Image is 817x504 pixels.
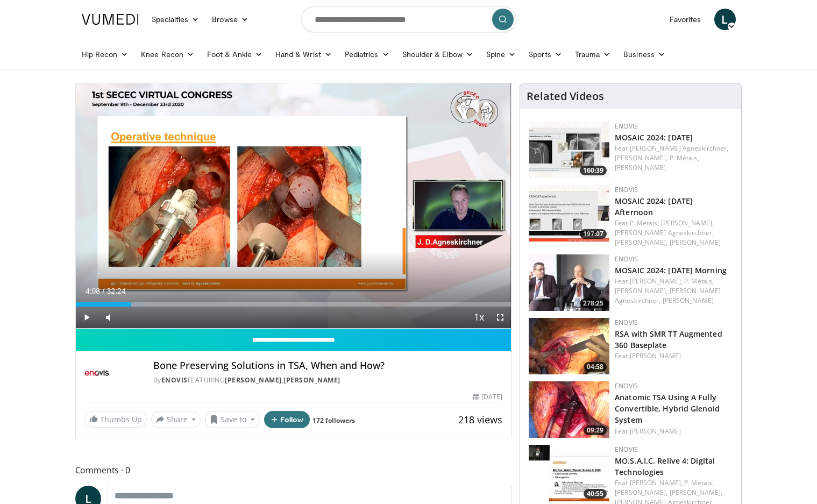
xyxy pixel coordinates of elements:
[529,254,609,311] img: 5461eadd-f547-40e8-b3ef-9b1f03cde6d9.150x105_q85_crop-smart_upscale.jpg
[615,185,638,194] a: Enovis
[630,218,659,228] a: P. Métais,
[615,122,638,131] a: Enovis
[615,153,667,162] a: [PERSON_NAME],
[338,44,396,65] a: Pediatrics
[473,392,502,402] div: [DATE]
[670,238,721,247] a: [PERSON_NAME]
[615,445,638,454] a: Enovis
[527,90,604,103] h4: Related Videos
[529,445,609,501] a: 40:55
[84,360,110,386] img: Enovis
[615,144,733,173] div: Feat.
[134,44,201,65] a: Knee Recon
[82,14,139,25] img: VuMedi Logo
[615,228,714,237] a: [PERSON_NAME] Agneskirchner,
[75,463,512,477] span: Comments 0
[615,286,721,305] a: [PERSON_NAME] Agneskirchner,
[615,318,638,327] a: Enovis
[684,276,714,286] a: P. Métais,
[529,254,609,311] a: 278:25
[529,122,609,178] a: 160:39
[269,44,338,65] a: Hand & Wrist
[468,307,489,328] button: Playback Rate
[615,276,733,306] div: Feat.
[529,185,609,242] img: ab2533bc-3f62-42da-b4f5-abec086ce4de.150x105_q85_crop-smart_upscale.jpg
[161,375,188,385] a: Enovis
[615,218,733,247] div: Feat.
[615,456,715,477] a: MO.S.A.I.C. Relive 4: Digital Technologies
[615,238,667,247] a: [PERSON_NAME],
[201,44,269,65] a: Foot & Ankle
[529,122,609,178] img: 231f7356-6f30-4db6-9706-d4150743ceaf.150x105_q85_crop-smart_upscale.jpg
[489,307,511,328] button: Fullscreen
[615,254,638,264] a: Enovis
[205,9,255,30] a: Browse
[480,44,522,65] a: Spine
[103,287,105,295] span: /
[615,392,720,425] a: Anatomic TSA Using A Fully Convertible, Hybrid Glenoid System
[529,445,609,501] img: eb79185e-f338-49ce-92f5-b3b442526780.150x105_q85_crop-smart_upscale.jpg
[458,413,502,426] span: 218 views
[264,411,310,428] button: Follow
[630,276,683,286] a: [PERSON_NAME],
[396,44,480,65] a: Shoulder & Elbow
[529,318,609,374] a: 04:58
[584,489,607,499] span: 40:55
[283,375,340,385] a: [PERSON_NAME]
[115,360,140,386] img: Avatar
[569,44,617,65] a: Trauma
[584,425,607,435] span: 09:29
[615,329,722,350] a: RSA with SMR TT Augmented 360 Baseplate
[663,9,708,30] a: Favorites
[153,375,503,385] div: By FEATURING ,
[615,427,733,436] div: Feat.
[615,132,693,143] a: MOSAIC 2024: [DATE]
[615,286,667,295] a: [PERSON_NAME],
[670,488,722,497] a: [PERSON_NAME],
[615,351,733,361] div: Feat.
[225,375,282,385] a: [PERSON_NAME]
[663,296,714,305] a: [PERSON_NAME]
[529,381,609,438] img: c9ec8b72-922f-4cbe-b2d8-39b23cf802e7.150x105_q85_crop-smart_upscale.jpg
[580,166,607,175] span: 160:39
[529,318,609,374] img: ebdabccb-e285-4967-9f6e-9aec9f637810.150x105_q85_crop-smart_upscale.jpg
[151,411,201,428] button: Share
[617,44,672,65] a: Business
[615,381,638,391] a: Enovis
[75,44,135,65] a: Hip Recon
[312,416,355,425] a: 172 followers
[630,427,681,436] a: [PERSON_NAME]
[106,287,125,295] span: 32:24
[670,153,699,162] a: P. Métais,
[580,299,607,308] span: 278:25
[584,362,607,372] span: 04:58
[301,6,516,32] input: Search topics, interventions
[97,307,119,328] button: Mute
[714,9,736,30] a: L
[84,411,147,428] a: Thumbs Up
[529,381,609,438] a: 09:29
[76,83,511,329] video-js: Video Player
[76,302,511,307] div: Progress Bar
[615,163,666,172] a: [PERSON_NAME]
[205,411,260,428] button: Save to
[153,360,503,372] h4: Bone Preserving Solutions in TSA, When and How?
[615,196,693,217] a: MOSAIC 2024: [DATE] Afternoon
[529,185,609,242] a: 197:07
[522,44,569,65] a: Sports
[661,218,714,228] a: [PERSON_NAME],
[615,265,727,275] a: MOSAIC 2024: [DATE] Morning
[76,307,97,328] button: Play
[630,144,729,153] a: [PERSON_NAME] Agneskirchner,
[630,478,683,487] a: [PERSON_NAME],
[615,488,667,497] a: [PERSON_NAME],
[580,229,607,239] span: 197:07
[684,478,714,487] a: P. Metais,
[86,287,100,295] span: 4:08
[145,9,206,30] a: Specialties
[630,351,681,360] a: [PERSON_NAME]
